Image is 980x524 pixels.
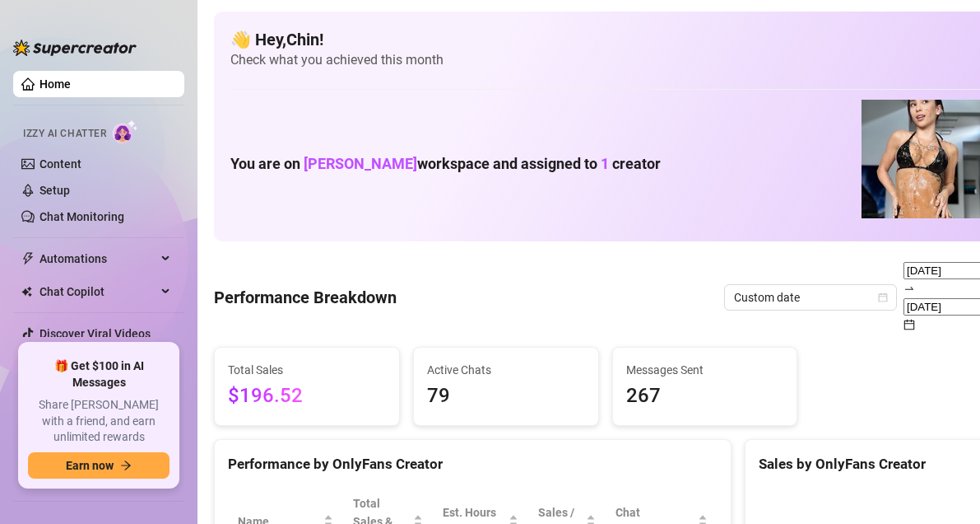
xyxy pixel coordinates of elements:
span: Custom date [734,285,887,310]
span: 267 [626,381,784,412]
a: Setup [39,184,70,197]
h4: 👋 Hey, Chin ! [230,28,980,51]
span: $196.52 [228,381,386,412]
span: to [903,282,915,295]
a: Chat Monitoring [39,210,124,223]
span: 79 [427,381,585,412]
span: Total Sales [228,361,386,379]
span: Messages Sent [626,361,784,379]
span: Share [PERSON_NAME] with a friend, and earn unlimited rewards [28,397,170,446]
h4: Performance Breakdown [214,286,397,309]
span: calendar [878,292,888,302]
span: calendar [903,319,915,330]
span: Earn now [66,459,114,472]
span: Automations [39,246,156,272]
span: arrow-right [120,460,132,471]
span: thunderbolt [21,252,35,265]
a: Content [39,157,81,171]
a: Home [39,77,71,91]
a: Discover Viral Videos [39,327,151,340]
img: Chat Copilot [21,286,32,297]
h1: You are on workspace and assigned to creator [230,155,661,173]
span: 🎁 Get $100 in AI Messages [28,358,170,391]
img: Veronica [862,100,980,218]
span: Active Chats [427,361,585,379]
span: swap-right [903,283,915,294]
span: Check what you achieved this month [230,51,980,69]
div: Performance by OnlyFans Creator [228,453,718,475]
span: [PERSON_NAME] [304,155,417,172]
span: Chat Copilot [39,278,156,305]
button: Earn nowarrow-right [28,452,170,479]
span: 1 [601,155,609,172]
img: logo-BBDzfeDw.svg [13,40,137,56]
span: Izzy AI Chatter [23,126,106,142]
img: AI Chatter [113,119,138,143]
